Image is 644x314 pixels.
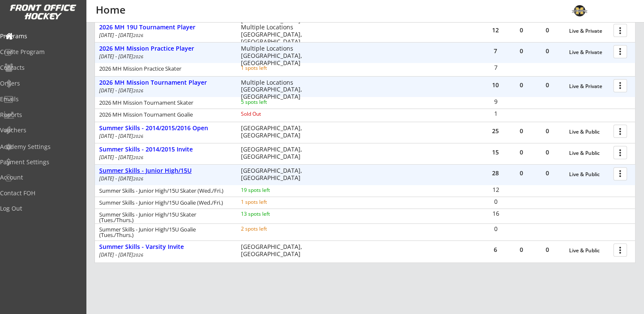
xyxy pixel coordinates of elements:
div: [DATE] - [DATE] [99,134,229,139]
div: 13 spots left [241,211,296,217]
button: more_vert [613,167,627,180]
div: Live & Private [569,83,609,89]
div: 16 [483,211,508,217]
div: 25 [483,128,508,134]
div: Summer Skills - Varsity Invite [99,243,232,251]
div: 10 [483,82,508,88]
div: [DATE] - [DATE] [99,54,229,59]
button: more_vert [613,243,627,257]
div: [DATE] - [DATE] [99,88,229,93]
div: Live & Public [569,248,609,254]
div: [DATE] - [DATE] [99,33,229,38]
div: 12 [483,187,508,193]
div: Summer Skills - 2014/2015/2016 Open [99,125,232,132]
div: 0 [535,48,560,54]
em: 2026 [133,54,143,60]
div: 0 [509,48,534,54]
div: 15 [483,149,508,155]
div: [DATE] - [DATE] [99,252,229,257]
div: 1 [483,111,508,117]
div: 2026 MH Mission Practice Skater [99,66,229,71]
div: [DATE] - [DATE] [99,155,229,160]
div: Summer Skills - Junior High/15U Skater (Wed./Fri.) [99,188,229,194]
div: [DATE] - [DATE] [99,176,229,181]
div: Summer Skills - Junior High/15U Skater (Tues./Thurs.) [99,212,229,223]
button: more_vert [613,146,627,159]
em: 2026 [133,133,143,139]
div: 0 [509,149,534,155]
div: 1 spots left [241,66,296,71]
div: 0 [535,128,560,134]
button: more_vert [613,125,627,138]
div: 7 [483,65,508,71]
div: 0 [509,170,534,176]
div: 1 spots left [241,200,296,205]
div: Summer Skills - Junior High/15U Goalie (Tues./Thurs.) [99,227,229,238]
div: [GEOGRAPHIC_DATA], [GEOGRAPHIC_DATA] [241,146,308,160]
div: 0 [483,226,508,232]
div: Live & Public [569,171,609,177]
div: 2026 MH 19U Tournament Player [99,24,232,31]
div: 12 [483,27,508,33]
div: 0 [509,247,534,253]
button: more_vert [613,45,627,58]
div: Summer Skills - 2014/2015 Invite [99,146,232,153]
div: 0 [483,199,508,205]
div: Live & Public [569,150,609,156]
div: Live & Private [569,28,609,34]
div: 0 [535,27,560,33]
div: 6 [483,247,508,253]
div: 0 [535,170,560,176]
div: 28 [483,170,508,176]
em: 2026 [133,176,143,182]
div: 2026 MH Mission Tournament Goalie [99,112,229,117]
em: 2026 [133,252,143,258]
div: Summer Skills - Junior High/15U Goalie (Wed./Fri.) [99,200,229,206]
div: [GEOGRAPHIC_DATA], [GEOGRAPHIC_DATA] [241,125,308,139]
div: Multiple Locations [GEOGRAPHIC_DATA], [GEOGRAPHIC_DATA] [241,79,308,100]
div: Live & Private [569,49,609,55]
div: 2026 MH Mission Practice Player [99,45,232,52]
div: 0 [509,82,534,88]
em: 2026 [133,88,143,94]
div: 2026 MH Mission Tournament Player [99,79,232,86]
div: 0 [535,247,560,253]
button: more_vert [613,24,627,37]
div: [GEOGRAPHIC_DATA], [GEOGRAPHIC_DATA] [241,243,308,258]
div: [GEOGRAPHIC_DATA], [GEOGRAPHIC_DATA] [241,167,308,182]
div: 19 spots left [241,188,296,193]
div: 9 [483,99,508,105]
div: 0 [509,128,534,134]
div: Live & Public [569,129,609,135]
div: Summer Skills - Junior High/15U [99,167,232,174]
div: Multiple Locations [GEOGRAPHIC_DATA], [GEOGRAPHIC_DATA] [241,24,308,45]
div: Sold Out [241,111,296,117]
button: more_vert [613,79,627,92]
div: 7 [483,48,508,54]
em: 2026 [133,154,143,160]
div: 2026 MH Mission Tournament Skater [99,100,229,106]
div: 0 [509,27,534,33]
div: Multiple Locations [GEOGRAPHIC_DATA], [GEOGRAPHIC_DATA] [241,45,308,66]
div: 2 spots left [241,226,296,231]
em: 2026 [133,32,143,38]
div: 0 [535,149,560,155]
div: 0 [535,82,560,88]
div: 5 spots left [241,100,296,105]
